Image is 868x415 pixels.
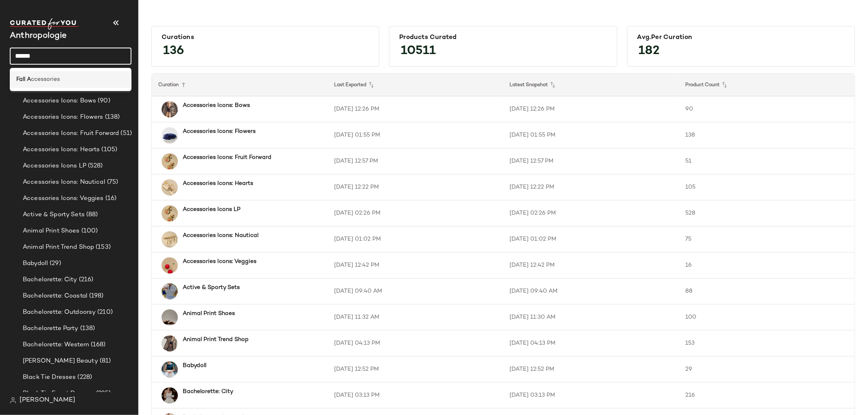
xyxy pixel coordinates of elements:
[23,129,119,138] span: Accessories Icons: Fruit Forward
[87,291,104,301] span: (198)
[328,148,503,174] td: [DATE] 12:57 PM
[503,122,679,148] td: [DATE] 01:55 PM
[20,395,75,405] span: [PERSON_NAME]
[399,34,607,41] div: Products Curated
[86,161,103,171] span: (528)
[183,257,256,266] b: Accessories Icons: Veggies
[100,145,118,154] span: (105)
[679,330,855,356] td: 153
[23,291,87,301] span: Bachelorette: Coastal
[23,340,89,350] span: Bachelorette: Western
[503,174,679,200] td: [DATE] 12:22 PM
[31,75,60,84] span: ccessories
[16,75,31,84] b: Fall A
[679,356,855,382] td: 29
[23,373,76,382] span: Black Tie Dresses
[23,178,105,187] span: Accessories Icons: Nautical
[503,74,679,96] th: Latest Snapshot
[104,194,117,203] span: (16)
[155,37,192,66] span: 136
[393,37,444,66] span: 10511
[679,382,855,408] td: 216
[679,122,855,148] td: 138
[328,330,503,356] td: [DATE] 04:13 PM
[503,356,679,382] td: [DATE] 12:52 PM
[631,37,668,66] span: 182
[503,382,679,408] td: [DATE] 03:13 PM
[152,74,328,96] th: Curation
[183,153,271,162] b: Accessories Icons: Fruit Forward
[98,356,111,366] span: (81)
[503,200,679,226] td: [DATE] 02:26 PM
[162,34,369,41] div: Curations
[96,96,110,106] span: (90)
[10,397,16,404] img: svg%3e
[23,356,98,366] span: [PERSON_NAME] Beauty
[183,205,241,214] b: Accessories Icons LP
[23,259,48,268] span: Babydoll
[503,96,679,122] td: [DATE] 12:26 PM
[48,259,61,268] span: (29)
[503,330,679,356] td: [DATE] 04:13 PM
[503,278,679,304] td: [DATE] 09:40 AM
[89,340,106,350] span: (168)
[637,34,845,41] div: Avg.per Curation
[679,174,855,200] td: 105
[105,178,118,187] span: (75)
[679,148,855,174] td: 51
[503,304,679,330] td: [DATE] 11:30 AM
[119,129,132,138] span: (51)
[103,113,120,122] span: (138)
[76,373,92,382] span: (228)
[183,101,250,110] b: Accessories Icons: Bows
[679,278,855,304] td: 88
[328,304,503,330] td: [DATE] 11:32 AM
[10,18,79,30] img: cfy_white_logo.C9jOOHJF.svg
[96,308,113,317] span: (210)
[679,226,855,252] td: 75
[23,113,103,122] span: Accessories Icons: Flowers
[23,308,96,317] span: Bachelorette: Outdoorsy
[328,382,503,408] td: [DATE] 03:13 PM
[80,226,98,236] span: (100)
[23,194,104,203] span: Accessories Icons: Veggies
[503,148,679,174] td: [DATE] 12:57 PM
[10,32,67,40] span: Current Company Name
[23,145,100,154] span: Accessories Icons: Hearts
[77,275,94,285] span: (216)
[679,200,855,226] td: 528
[679,74,855,96] th: Product Count
[85,210,98,219] span: (88)
[328,278,503,304] td: [DATE] 09:40 AM
[183,335,249,344] b: Animal Print Trend Shop
[23,324,79,333] span: Bachelorette Party
[328,122,503,148] td: [DATE] 01:55 PM
[183,283,240,292] b: Active & Sporty Sets
[94,243,111,252] span: (153)
[183,309,235,318] b: Animal Print Shoes
[328,74,503,96] th: Last Exported
[328,174,503,200] td: [DATE] 12:22 PM
[23,96,96,106] span: Accessories Icons: Bows
[679,96,855,122] td: 90
[23,161,86,171] span: Accessories Icons LP
[328,96,503,122] td: [DATE] 12:26 PM
[79,324,95,333] span: (138)
[328,200,503,226] td: [DATE] 02:26 PM
[23,226,80,236] span: Animal Print Shoes
[183,127,256,136] b: Accessories Icons: Flowers
[23,275,77,285] span: Bachelorette: City
[679,252,855,278] td: 16
[328,356,503,382] td: [DATE] 12:52 PM
[23,389,94,398] span: Black Tie Event Dresses
[23,243,94,252] span: Animal Print Trend Shop
[503,252,679,278] td: [DATE] 12:42 PM
[183,231,258,240] b: Accessories Icons: Nautical
[679,304,855,330] td: 100
[183,387,233,396] b: Bachelorette: City
[94,389,111,398] span: (225)
[183,179,253,188] b: Accessories Icons: Hearts
[183,361,206,370] b: Babydoll
[503,226,679,252] td: [DATE] 01:02 PM
[23,210,85,219] span: Active & Sporty Sets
